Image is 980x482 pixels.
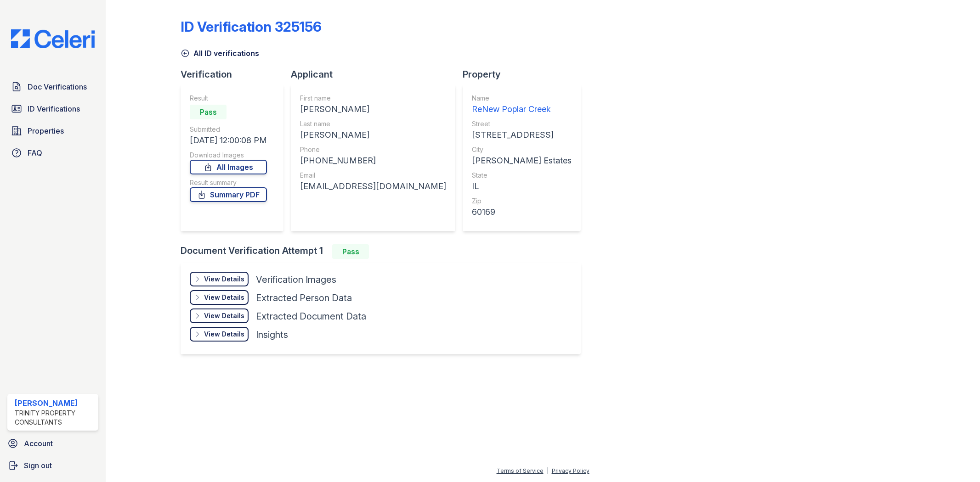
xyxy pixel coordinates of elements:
[204,311,244,320] div: View Details
[7,100,98,118] a: ID Verifications
[300,180,446,193] div: [EMAIL_ADDRESS][DOMAIN_NAME]
[332,244,369,259] div: Pass
[300,103,446,116] div: [PERSON_NAME]
[300,119,446,129] div: Last name
[472,196,572,206] div: Zip
[472,145,572,154] div: City
[497,467,544,474] a: Terms of Service
[204,330,244,339] div: View Details
[4,29,102,48] img: CE_Logo_Blue-a8612792a0a2168367f1c8372b55b34899dd931a85d93a1a3d3e32e68fde9ad4.png
[24,460,52,471] span: Sign out
[256,291,352,304] div: Extracted Person Data
[472,119,572,129] div: Street
[472,206,572,219] div: 60169
[190,94,267,103] div: Result
[472,94,572,103] div: Name
[547,467,549,474] div: |
[300,145,446,154] div: Phone
[28,81,87,92] span: Doc Verifications
[472,180,572,193] div: IL
[190,160,267,174] a: All Images
[256,273,336,286] div: Verification Images
[190,187,267,202] a: Summary PDF
[15,398,95,409] div: [PERSON_NAME]
[300,129,446,141] div: [PERSON_NAME]
[256,328,288,341] div: Insights
[7,144,98,162] a: FAQ
[28,147,42,158] span: FAQ
[190,178,267,187] div: Result summary
[941,445,971,473] iframe: chat widget
[552,467,589,474] a: Privacy Policy
[190,105,227,119] div: Pass
[181,244,588,259] div: Document Verification Attempt 1
[463,68,588,81] div: Property
[181,18,322,35] div: ID Verification 325156
[15,409,95,427] div: Trinity Property Consultants
[4,456,102,475] a: Sign out
[472,94,572,116] a: Name ReNew Poplar Creek
[472,171,572,180] div: State
[256,310,366,323] div: Extracted Document Data
[204,293,244,302] div: View Details
[472,129,572,141] div: [STREET_ADDRESS]
[181,68,291,81] div: Verification
[24,438,53,449] span: Account
[472,103,572,116] div: ReNew Poplar Creek
[190,151,267,160] div: Download Images
[7,122,98,140] a: Properties
[300,154,446,167] div: [PHONE_NUMBER]
[190,134,267,147] div: [DATE] 12:00:08 PM
[4,434,102,453] a: Account
[28,103,80,114] span: ID Verifications
[28,125,64,136] span: Properties
[204,275,244,284] div: View Details
[300,171,446,180] div: Email
[291,68,463,81] div: Applicant
[190,125,267,134] div: Submitted
[472,154,572,167] div: [PERSON_NAME] Estates
[300,94,446,103] div: First name
[7,78,98,96] a: Doc Verifications
[181,48,259,59] a: All ID verifications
